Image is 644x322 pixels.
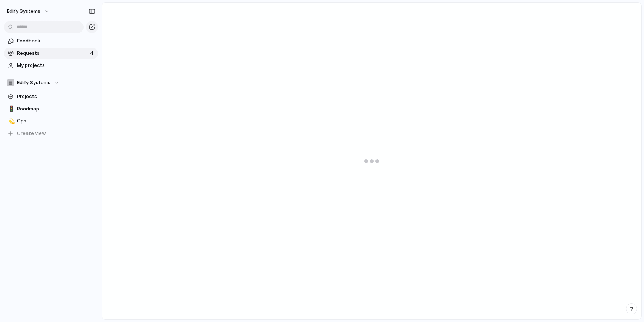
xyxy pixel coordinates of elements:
span: Ops [17,117,95,125]
span: Roadmap [17,105,95,113]
a: Requests4 [4,48,98,59]
span: 4 [90,50,95,57]
div: 💫 [8,117,13,125]
div: 🚦 [8,104,13,113]
span: Create view [17,130,46,137]
button: Edify Systems [4,77,98,88]
button: Create view [4,128,98,139]
a: My projects [4,60,98,71]
span: Edify Systems [17,79,50,86]
button: 💫 [7,117,14,125]
span: Projects [17,93,95,100]
button: Edify Systems [3,5,53,17]
a: Feedback [4,35,98,47]
span: My projects [17,62,95,69]
button: 🚦 [7,105,14,113]
a: Projects [4,91,98,102]
a: 🚦Roadmap [4,103,98,115]
span: Edify Systems [7,8,40,15]
span: Feedback [17,37,95,45]
span: Requests [17,50,88,57]
a: 💫Ops [4,115,98,127]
